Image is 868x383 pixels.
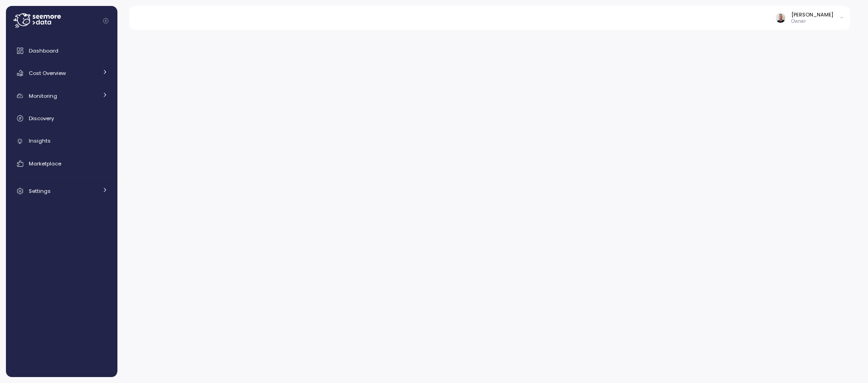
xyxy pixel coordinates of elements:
[10,64,114,82] a: Cost Overview
[791,18,833,25] p: Owner
[10,42,114,60] a: Dashboard
[29,137,51,144] span: Insights
[29,92,57,100] span: Monitoring
[10,182,114,200] a: Settings
[10,132,114,150] a: Insights
[10,109,114,128] a: Discovery
[29,115,54,122] span: Discovery
[10,87,114,105] a: Monitoring
[10,154,114,173] a: Marketplace
[29,160,61,167] span: Marketplace
[29,47,58,54] span: Dashboard
[776,13,785,22] img: ACg8ocLvvornSZte8hykj4Ql_Uo4KADYwCbdhP6l2wzgeKKnI41QWxw=s96-c
[29,69,66,77] span: Cost Overview
[791,11,833,18] div: [PERSON_NAME]
[100,17,111,24] button: Collapse navigation
[29,187,51,195] span: Settings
